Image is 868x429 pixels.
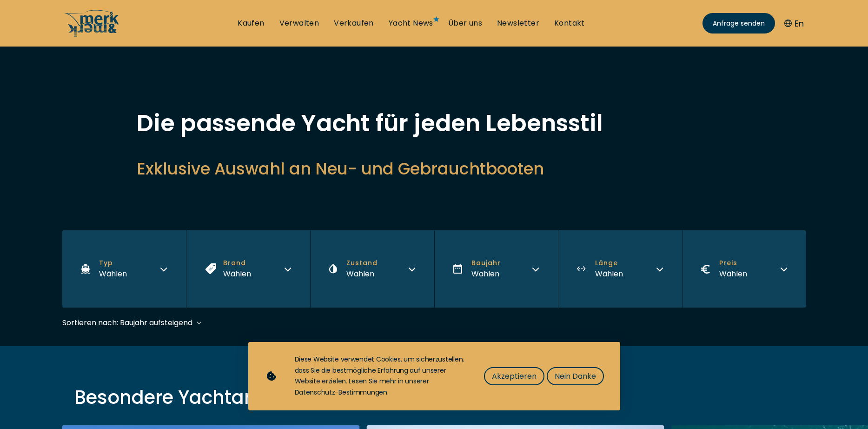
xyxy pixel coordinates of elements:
button: Akzeptieren [484,367,544,385]
button: PreisWählen [682,230,806,308]
span: Preis [719,258,747,268]
span: Anfrage senden [713,19,765,28]
div: Wählen [595,268,623,280]
span: Brand [223,258,251,268]
span: Länge [595,258,623,268]
button: ZustandWählen [310,230,434,308]
span: Nein Danke [555,370,596,382]
a: Anfrage senden [702,13,775,34]
div: Sortieren nach: Baujahr aufsteigend [62,317,192,328]
a: Newsletter [497,18,539,28]
div: Wählen [471,268,501,280]
h1: Die passende Yacht für jeden Lebensstil [137,112,732,135]
a: Datenschutz-Bestimmungen [295,388,387,397]
button: En [784,17,804,30]
button: Nein Danke [547,367,604,385]
div: Wählen [346,268,378,280]
div: Wählen [99,268,127,280]
a: Verkaufen [334,18,374,28]
button: BrandWählen [186,230,310,308]
h2: Exklusive Auswahl an Neu- und Gebrauchtbooten [137,157,732,180]
div: Wählen [223,268,251,280]
a: Über uns [448,18,482,28]
a: Kontakt [554,18,585,28]
button: LängeWählen [558,230,682,308]
span: Typ [99,258,127,268]
a: Verwalten [279,18,319,28]
div: Diese Website verwendet Cookies, um sicherzustellen, dass Sie die bestmögliche Erfahrung auf unse... [295,354,465,398]
a: Yacht News [389,18,433,28]
button: TypWählen [62,230,186,308]
span: Zustand [346,258,378,268]
span: Akzeptieren [492,370,537,382]
a: Kaufen [238,18,264,28]
span: Baujahr [471,258,501,268]
div: Wählen [719,268,747,280]
button: BaujahrWählen [434,230,558,308]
